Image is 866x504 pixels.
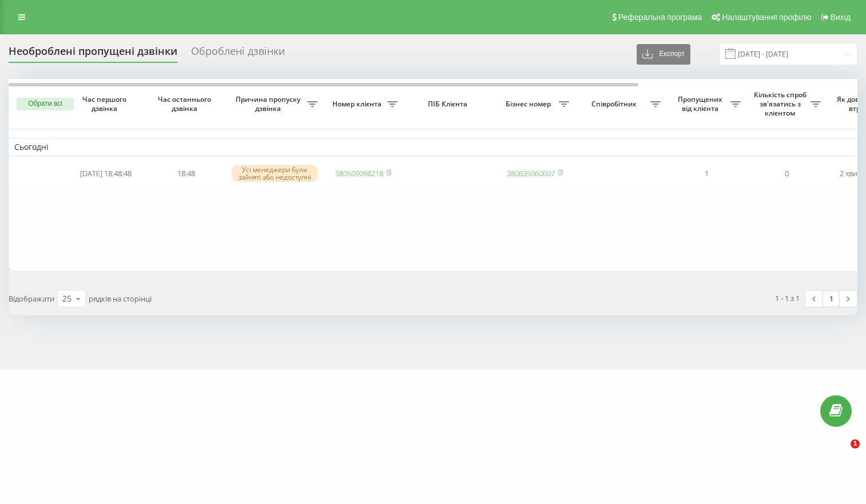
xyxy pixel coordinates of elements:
span: Реферальна програма [618,13,702,22]
div: Необроблені пропущені дзвінки [9,45,177,63]
div: Усі менеджери були зайняті або недоступні [232,165,317,182]
a: 380509098218 [335,168,383,178]
td: 18:48 [146,158,226,189]
span: Причина пропуску дзвінка [232,95,307,113]
span: 1 [851,439,860,449]
span: Пропущених від клієнта [672,95,730,113]
span: Час першого дзвінка [75,95,137,113]
button: Експорт [637,44,690,65]
a: 1 [823,291,840,307]
span: Бізнес номер [500,100,559,109]
span: Співробітник [581,100,650,109]
span: Налаштування профілю [722,13,811,22]
span: Відображати [9,293,54,304]
div: 25 [62,293,71,304]
button: Обрати всі [17,98,74,110]
span: рядків на сторінці [89,293,152,304]
td: [DATE] 18:48:48 [66,158,146,189]
span: Номер клієнта [329,100,387,109]
span: Кількість спроб зв'язатись з клієнтом [752,90,811,117]
a: 380635060007 [507,168,555,178]
span: Вихід [831,13,851,22]
span: Час останнього дзвінка [155,95,217,113]
div: Оброблені дзвінки [191,45,285,63]
iframe: Intercom live chat [827,439,855,467]
span: ПІБ Клієнта [413,100,485,109]
div: 1 - 1 з 1 [775,292,800,304]
td: 1 [666,158,746,189]
td: 0 [746,158,827,189]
